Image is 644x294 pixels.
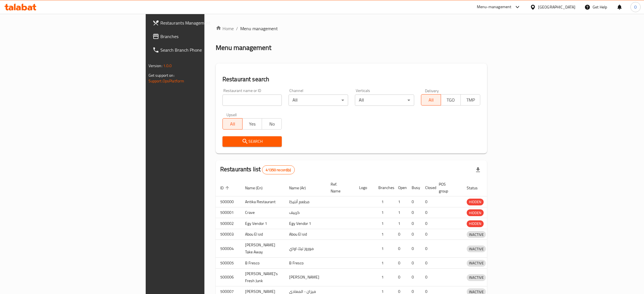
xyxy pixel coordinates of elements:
span: 41350 record(s) [262,167,294,173]
button: All [421,94,441,106]
td: 0 [394,229,407,240]
td: 0 [394,268,407,286]
span: Restaurants Management [160,19,249,26]
div: HIDDEN [467,199,484,205]
span: INACTIVE [467,231,486,238]
span: INACTIVE [467,246,486,252]
div: INACTIVE [467,274,486,281]
td: [PERSON_NAME] [285,268,326,286]
td: 0 [407,268,421,286]
td: [PERSON_NAME]'s Fresh Junk [241,268,285,286]
td: 0 [407,229,421,240]
span: INACTIVE [467,274,486,281]
button: TMP [460,94,481,106]
div: HIDDEN [467,209,484,216]
td: 0 [421,258,434,269]
th: Logo [355,179,374,196]
td: 0 [394,240,407,258]
td: 0 [421,268,434,286]
th: Branches [374,179,394,196]
span: O [634,4,637,10]
div: Menu-management [477,4,512,10]
span: HIDDEN [467,220,484,227]
th: Open [394,179,407,196]
td: Abou El sid [241,229,285,240]
td: B Fresco [241,258,285,269]
button: No [262,118,282,130]
div: Total records count [262,165,294,174]
label: Delivery [425,89,439,93]
label: Upsell [226,113,237,117]
button: Search [222,136,282,147]
span: INACTIVE [467,260,486,266]
td: 0 [421,196,434,207]
span: Menu management [240,25,278,32]
td: B Fresco [285,258,326,269]
td: 0 [407,240,421,258]
td: 1 [374,258,394,269]
div: [GEOGRAPHIC_DATA] [538,4,575,10]
button: All [222,118,243,130]
th: Closed [421,179,434,196]
td: Antika Restaurant [241,196,285,207]
td: موروز تيك اواي [285,240,326,258]
span: ID [220,185,231,191]
td: 1 [374,218,394,229]
a: Search Branch Phone [148,43,253,57]
td: 0 [407,258,421,269]
td: 0 [407,218,421,229]
span: TGO [443,96,459,104]
span: Search Branch Phone [160,47,249,53]
td: 0 [421,218,434,229]
td: 0 [421,207,434,218]
input: Search for restaurant name or ID.. [222,95,282,106]
span: HIDDEN [467,199,484,205]
span: POS group [439,181,455,194]
td: كرييف [285,207,326,218]
span: Version: [149,62,162,69]
span: 1.0.0 [163,62,172,69]
span: All [423,96,439,104]
span: Yes [245,120,260,128]
span: HIDDEN [467,210,484,216]
td: Egy Vendor 1 [285,218,326,229]
a: Restaurants Management [148,16,253,30]
th: Busy [407,179,421,196]
div: Export file [471,163,485,177]
span: All [225,120,240,128]
td: 1 [374,207,394,218]
td: [PERSON_NAME] Take Away [241,240,285,258]
span: Name (Ar) [289,185,313,191]
td: Abou El sid [285,229,326,240]
td: 0 [421,240,434,258]
td: 0 [407,196,421,207]
td: 0 [394,258,407,269]
span: No [264,120,280,128]
button: Yes [242,118,262,130]
span: TMP [463,96,478,104]
div: All [289,95,348,106]
td: 1 [394,207,407,218]
td: 1 [374,229,394,240]
td: 1 [374,240,394,258]
nav: breadcrumb [216,25,487,32]
a: Branches [148,30,253,43]
span: Status [467,185,485,191]
span: Name (En) [245,185,270,191]
button: TGO [441,94,461,106]
div: INACTIVE [467,245,486,252]
h2: Restaurants list [220,165,295,174]
td: 1 [394,218,407,229]
div: All [355,95,414,106]
td: 1 [374,196,394,207]
td: 0 [407,207,421,218]
span: Search [227,138,277,145]
td: 1 [394,196,407,207]
span: Branches [160,33,249,40]
td: 1 [374,268,394,286]
span: Get support on: [149,72,174,79]
td: 0 [421,229,434,240]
